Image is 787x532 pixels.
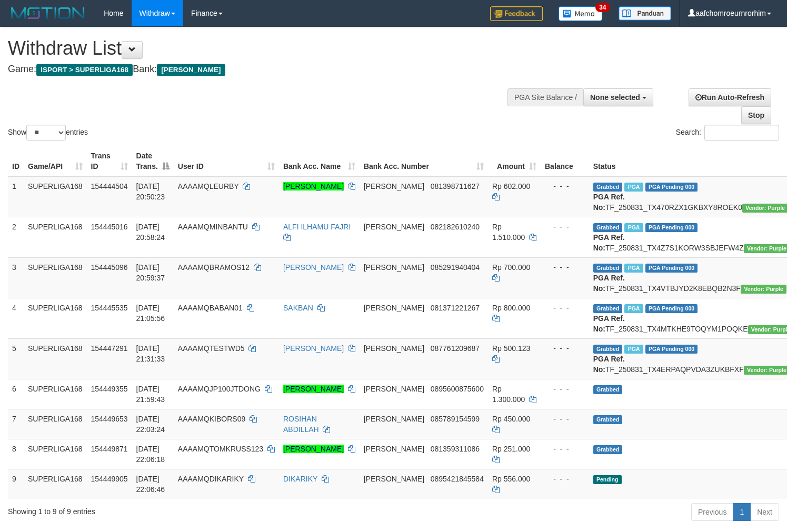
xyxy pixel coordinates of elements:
span: 154445016 [91,223,128,231]
img: panduan.png [619,6,671,21]
th: User ID: activate to sort column ascending [174,146,279,176]
span: [PERSON_NAME] [364,344,424,353]
span: [PERSON_NAME] [157,64,225,76]
a: [PERSON_NAME] [283,385,344,393]
span: [PERSON_NAME] [364,304,424,312]
span: [DATE] 20:59:37 [136,263,165,282]
b: PGA Ref. No: [593,355,625,374]
b: PGA Ref. No: [593,193,625,212]
span: 154449653 [91,415,128,423]
a: Stop [741,106,771,124]
th: ID [8,146,24,176]
th: Bank Acc. Number: activate to sort column ascending [360,146,488,176]
span: [PERSON_NAME] [364,445,424,453]
span: 34 [595,3,610,12]
span: Grabbed [593,415,623,424]
td: 3 [8,257,24,298]
span: [DATE] 20:58:24 [136,223,165,242]
h1: Withdraw List [8,38,514,59]
span: AAAAMQTESTWD5 [178,344,245,353]
span: 154447291 [91,344,128,353]
a: 1 [733,503,751,521]
span: [PERSON_NAME] [364,475,424,483]
span: None selected [590,93,640,102]
th: Trans ID: activate to sort column ascending [87,146,132,176]
span: 154444504 [91,182,128,190]
input: Search: [704,125,779,140]
span: Marked by aafheankoy [624,304,643,313]
span: Marked by aafheankoy [624,264,643,273]
span: Rp 251.000 [492,445,530,453]
th: Date Trans.: activate to sort column descending [132,146,174,176]
span: Rp 700.000 [492,263,530,272]
td: SUPERLIGA168 [24,298,87,338]
div: - - - [545,222,585,232]
span: [DATE] 21:59:43 [136,385,165,404]
span: Marked by aafmaleo [624,345,643,354]
th: Bank Acc. Name: activate to sort column ascending [279,146,360,176]
select: Showentries [26,125,66,140]
a: [PERSON_NAME] [283,445,344,453]
td: 2 [8,217,24,257]
span: Grabbed [593,183,623,192]
span: Copy 081359311086 to clipboard [431,445,480,453]
b: PGA Ref. No: [593,274,625,293]
td: 1 [8,176,24,217]
span: Marked by aafounsreynich [624,183,643,192]
span: 154445096 [91,263,128,272]
td: 4 [8,298,24,338]
span: [PERSON_NAME] [364,385,424,393]
a: [PERSON_NAME] [283,344,344,353]
div: - - - [545,384,585,394]
a: Next [750,503,779,521]
label: Show entries [8,125,88,140]
span: [PERSON_NAME] [364,223,424,231]
span: PGA Pending [645,223,698,232]
td: SUPERLIGA168 [24,338,87,379]
span: Copy 081398711627 to clipboard [431,182,480,190]
button: None selected [583,88,653,106]
span: Rp 1.300.000 [492,385,525,404]
span: Copy 0895600875600 to clipboard [431,385,484,393]
span: Grabbed [593,304,623,313]
a: ALFI ILHAMU FAJRI [283,223,351,231]
td: SUPERLIGA168 [24,257,87,298]
td: SUPERLIGA168 [24,176,87,217]
span: AAAAMQKIBORS09 [178,415,245,423]
span: AAAAMQBABAN01 [178,304,243,312]
span: AAAAMQMINBANTU [178,223,248,231]
a: [PERSON_NAME] [283,263,344,272]
span: Rp 556.000 [492,475,530,483]
span: [DATE] 21:05:56 [136,304,165,323]
td: 9 [8,469,24,499]
span: PGA Pending [645,345,698,354]
span: AAAAMQBRAMOS12 [178,263,250,272]
span: Copy 082182610240 to clipboard [431,223,480,231]
span: Grabbed [593,445,623,454]
a: [PERSON_NAME] [283,182,344,190]
img: MOTION_logo.png [8,5,88,21]
th: Amount: activate to sort column ascending [488,146,541,176]
td: 6 [8,379,24,409]
span: Marked by aafheankoy [624,223,643,232]
span: Grabbed [593,345,623,354]
td: 7 [8,409,24,439]
span: Grabbed [593,223,623,232]
div: - - - [545,303,585,313]
label: Search: [676,125,779,140]
b: PGA Ref. No: [593,314,625,333]
span: [DATE] 22:06:18 [136,445,165,464]
span: Copy 081371221267 to clipboard [431,304,480,312]
td: SUPERLIGA168 [24,439,87,469]
div: PGA Site Balance / [507,88,583,106]
span: AAAAMQDIKARIKY [178,475,244,483]
span: PGA Pending [645,264,698,273]
span: Grabbed [593,264,623,273]
td: SUPERLIGA168 [24,379,87,409]
span: Copy 0895421845584 to clipboard [431,475,484,483]
div: - - - [545,414,585,424]
span: 154449871 [91,445,128,453]
td: 8 [8,439,24,469]
span: Rp 800.000 [492,304,530,312]
img: Button%20Memo.svg [559,6,603,21]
